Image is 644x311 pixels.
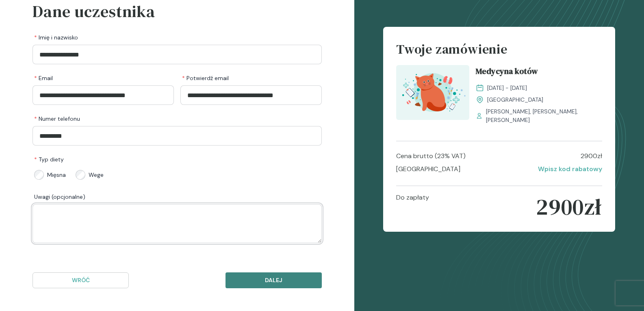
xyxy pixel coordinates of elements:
p: [GEOGRAPHIC_DATA] [396,164,460,174]
span: Typ diety [34,155,64,163]
p: Cena brutto (23% VAT) [396,151,466,161]
button: Wróć [33,272,129,288]
input: Email [33,85,174,105]
span: Potwierdź email [182,74,229,82]
img: aHfQZEMqNJQqH-e8_MedKot_T.svg [396,65,469,120]
p: 2900 zł [581,151,602,161]
h4: Twoje zamówienie [396,40,602,65]
input: Mięsna [34,170,44,180]
span: Numer telefonu [34,115,80,123]
p: Dalej [232,276,315,285]
p: Wróć [39,276,122,285]
span: Mięsna [47,171,66,179]
span: Imię i nazwisko [34,33,78,41]
p: 2900 zł [536,193,602,221]
span: [GEOGRAPHIC_DATA] [487,96,543,104]
input: Potwierdź email [180,85,322,105]
button: Dalej [226,272,322,288]
p: Do zapłaty [396,193,429,221]
span: Uwagi (opcjonalne) [34,193,85,201]
span: Email [34,74,53,82]
p: Wpisz kod rabatowy [538,164,602,174]
input: Imię i nazwisko [33,45,322,64]
input: Wege [76,170,85,180]
span: Wege [89,171,104,179]
span: Medycyna kotów [476,65,538,80]
span: [DATE] - [DATE] [487,84,527,92]
input: Numer telefonu [33,126,322,146]
span: [PERSON_NAME], [PERSON_NAME], [PERSON_NAME] [486,107,602,124]
a: Medycyna kotów [476,65,602,80]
